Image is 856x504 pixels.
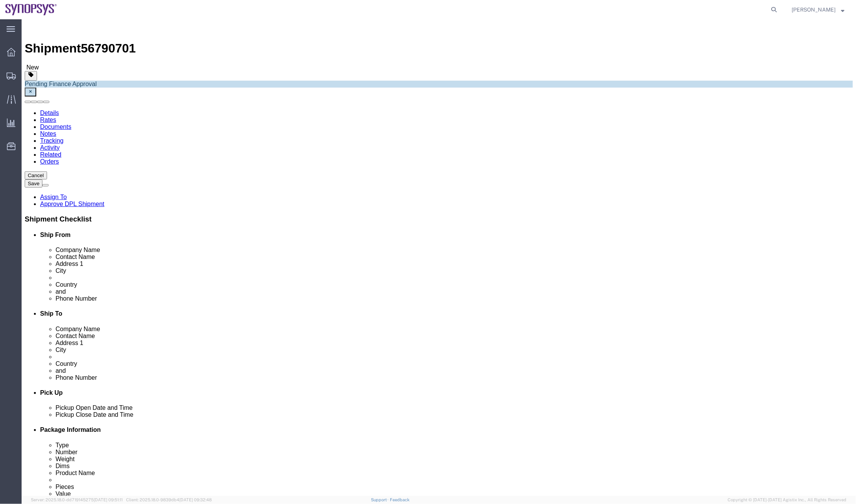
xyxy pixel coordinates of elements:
[179,497,212,502] span: [DATE] 09:32:48
[371,497,390,502] a: Support
[390,497,409,502] a: Feedback
[22,19,856,496] iframe: FS Legacy Container
[5,4,57,15] img: logo
[792,5,845,14] button: [PERSON_NAME]
[31,497,123,502] span: Server: 2025.18.0-dd719145275
[792,5,836,14] span: Caleb Jackson
[94,497,123,502] span: [DATE] 09:51:11
[126,497,212,502] span: Client: 2025.18.0-9839db4
[728,497,847,503] span: Copyright © [DATE]-[DATE] Agistix Inc., All Rights Reserved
